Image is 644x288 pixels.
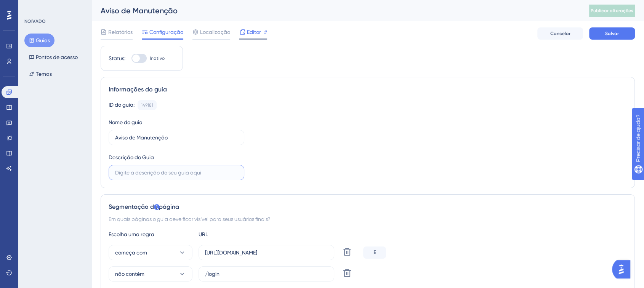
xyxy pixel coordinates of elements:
[18,3,66,9] font: Precisar de ajuda?
[109,231,154,237] font: Escolha uma regra
[101,6,178,15] font: Aviso de Manutenção
[109,245,192,260] button: começa com
[36,71,52,77] font: Temas
[141,102,153,108] font: 149181
[247,29,261,35] font: Editor
[591,8,633,13] font: Publicar alterações
[24,67,56,81] button: Temas
[109,154,154,160] font: Descrição do Guia
[115,271,144,277] font: não contém
[205,270,328,278] input: seusite.com/caminho
[150,56,165,61] font: Inativo
[24,34,54,47] button: Guias
[109,216,270,222] font: Em quais páginas o guia deve ficar visível para seus usuários finais?
[109,102,135,108] font: ID do guia:
[605,31,619,36] font: Salvar
[109,86,167,93] font: Informações do guia
[109,119,143,125] font: Nome do guia
[149,29,183,35] font: Configuração
[36,37,50,43] font: Guias
[109,55,125,61] font: Status:
[199,231,208,237] font: URL
[24,19,46,24] font: NOIVADO
[115,168,238,177] input: Digite a descrição do seu guia aqui
[24,50,82,64] button: Pontos de acesso
[589,27,635,40] button: Salvar
[115,133,238,142] input: Digite o nome do seu guia aqui
[36,54,78,60] font: Pontos de acesso
[205,248,328,257] input: seusite.com/caminho
[612,258,635,281] iframe: Iniciador do Assistente de IA do UserGuiding
[200,29,230,35] font: Localização
[373,249,376,256] font: E
[550,31,570,36] font: Cancelar
[108,29,133,35] font: Relatórios
[115,250,147,256] font: começa com
[537,27,583,40] button: Cancelar
[109,203,179,210] font: Segmentação de página
[589,5,635,17] button: Publicar alterações
[109,266,192,282] button: não contém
